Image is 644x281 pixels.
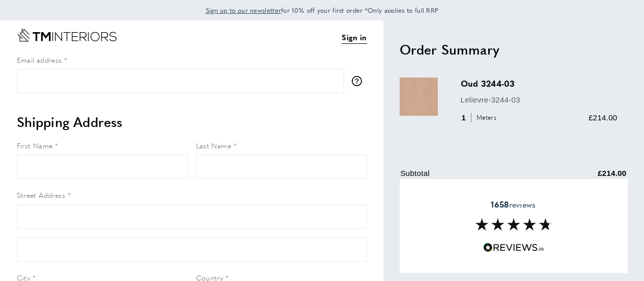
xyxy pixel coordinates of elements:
span: Street Address [17,190,66,200]
div: 1 [461,112,500,124]
span: First Name [17,140,53,150]
img: Reviews section [475,218,552,231]
span: Last Name [196,140,232,150]
span: for 10% off your first order *Only applies to full RRP [206,6,439,15]
img: Reviews.io 5 stars [483,243,544,252]
img: Oud 3244-03 [400,78,438,116]
span: Meters [471,113,499,122]
button: More information [352,76,367,86]
a: Sign up to our newsletter [206,5,282,15]
a: Go to Home page [17,29,117,42]
a: Sign in [342,31,367,44]
strong: 1658 [491,198,509,210]
span: reviews [491,199,536,210]
p: Lelievre-3244-03 [461,94,618,106]
h3: Oud 3244-03 [461,78,618,89]
span: £214.00 [589,113,617,122]
span: Sign up to our newsletter [206,6,282,15]
span: Email address [17,55,62,65]
h2: Order Summary [400,40,628,59]
h2: Shipping Address [17,113,367,131]
td: £214.00 [538,167,627,187]
td: Subtotal [401,167,537,187]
